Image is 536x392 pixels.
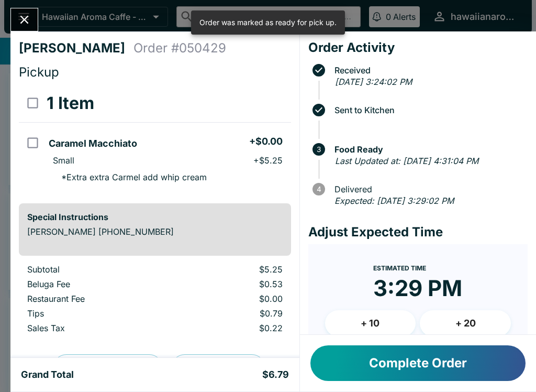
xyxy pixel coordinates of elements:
[316,185,321,193] text: 4
[188,323,283,333] p: $0.22
[19,84,291,195] table: orders table
[188,264,283,275] p: $5.25
[19,64,59,80] span: Pickup
[27,264,171,275] p: Subtotal
[188,279,283,289] p: $0.53
[19,264,291,337] table: orders table
[373,275,462,302] time: 3:29 PM
[262,368,289,381] h5: $6.79
[329,66,528,75] span: Received
[27,226,283,237] p: [PERSON_NAME] [PHONE_NUMBER]
[308,40,528,56] h4: Order Activity
[420,310,511,336] button: + 20
[329,105,528,115] span: Sent to Kitchen
[49,137,137,150] h5: Caramel Macchiato
[199,14,337,31] div: Order was marked as ready for pick up.
[335,77,412,87] em: [DATE] 3:24:02 PM
[334,195,454,206] em: Expected: [DATE] 3:29:02 PM
[253,155,283,166] p: + $5.25
[310,345,526,381] button: Complete Order
[133,40,226,56] h4: Order # 050429
[188,293,283,304] p: $0.00
[329,184,528,194] span: Delivered
[27,279,171,289] p: Beluga Fee
[53,354,163,382] button: Preview Receipt
[171,354,265,382] button: Print Receipt
[27,212,283,222] h6: Special Instructions
[308,224,528,240] h4: Adjust Expected Time
[47,93,94,114] h3: 1 Item
[27,323,171,333] p: Sales Tax
[373,264,426,272] span: Estimated Time
[249,135,283,148] h5: + $0.00
[325,310,416,336] button: + 10
[27,308,171,319] p: Tips
[317,145,321,154] text: 3
[53,155,74,166] p: Small
[27,293,171,304] p: Restaurant Fee
[188,308,283,319] p: $0.79
[335,156,478,166] em: Last Updated at: [DATE] 4:31:04 PM
[329,145,528,154] span: Food Ready
[21,368,74,381] h5: Grand Total
[11,8,38,31] button: Close
[19,40,133,56] h4: [PERSON_NAME]
[53,172,207,182] p: * Extra extra Carmel add whip cream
